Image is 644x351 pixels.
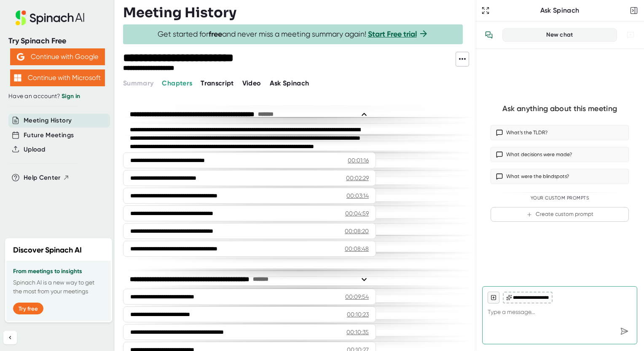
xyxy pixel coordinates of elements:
[346,174,369,182] div: 00:02:29
[345,245,369,253] div: 00:08:48
[491,207,629,222] button: Create custom prompt
[17,53,24,61] img: Aehbyd4JwY73AAAAAElFTkSuQmCC
[480,5,491,16] button: Expand to Ask Spinach page
[123,79,153,87] span: Summary
[491,169,629,184] button: What were the blindspots?
[10,48,105,65] button: Continue with Google
[162,79,192,87] span: Chapters
[491,125,629,140] button: What’s the TLDR?
[13,303,43,314] button: Try free
[270,78,309,88] button: Ask Spinach
[345,227,369,235] div: 00:08:20
[201,79,234,87] span: Transcript
[24,130,74,140] button: Future Meetings
[345,209,369,218] div: 00:04:59
[158,29,429,39] span: Get started for and never miss a meeting summary again!
[201,78,234,88] button: Transcript
[24,145,45,154] button: Upload
[24,116,72,125] button: Meeting History
[62,93,80,100] a: Sign in
[242,78,261,88] button: Video
[480,27,497,43] button: View conversation history
[3,331,17,344] button: Collapse sidebar
[13,278,104,296] p: Spinach AI is a new way to get the most from your meetings
[13,268,104,275] h3: From meetings to insights
[347,310,369,319] div: 00:10:23
[8,36,106,46] div: Try Spinach Free
[242,79,261,87] span: Video
[491,6,628,15] div: Ask Spinach
[209,29,222,39] b: free
[346,328,369,336] div: 00:10:35
[491,195,629,201] div: Your Custom Prompts
[628,5,640,16] button: Close conversation sidebar
[8,93,106,100] div: Have an account?
[10,69,105,86] button: Continue with Microsoft
[13,245,82,256] h2: Discover Spinach AI
[24,173,61,183] span: Help Center
[502,104,617,114] div: Ask anything about this meeting
[345,292,369,301] div: 00:09:54
[270,79,309,87] span: Ask Spinach
[24,173,70,183] button: Help Center
[348,156,369,165] div: 00:01:16
[123,78,153,88] button: Summary
[368,29,417,39] a: Start Free trial
[346,191,369,200] div: 00:03:14
[162,78,192,88] button: Chapters
[491,147,629,162] button: What decisions were made?
[123,5,236,21] h3: Meeting History
[617,324,632,339] div: Send message
[508,31,612,39] div: New chat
